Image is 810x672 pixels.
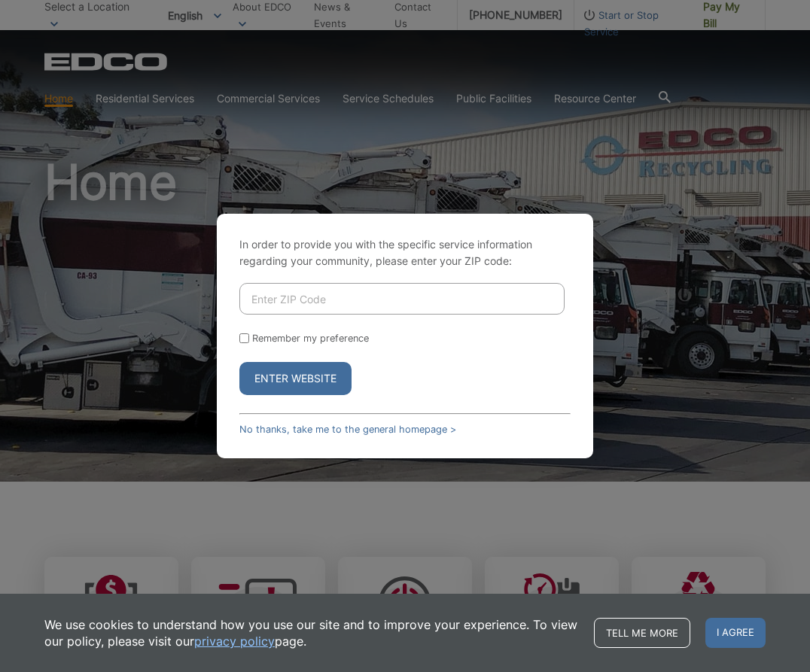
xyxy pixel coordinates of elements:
p: In order to provide you with the specific service information regarding your community, please en... [239,236,571,269]
input: Enter ZIP Code [239,283,565,315]
label: Remember my preference [252,333,369,344]
a: No thanks, take me to the general homepage > [239,424,456,435]
span: I agree [705,618,766,648]
a: Tell me more [594,618,690,648]
a: privacy policy [194,633,275,649]
button: Enter Website [239,362,352,395]
p: We use cookies to understand how you use our site and to improve your experience. To view our pol... [44,616,579,649]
